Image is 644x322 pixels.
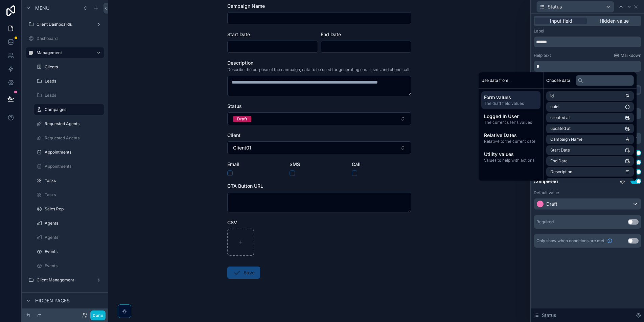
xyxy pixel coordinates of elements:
label: Leads [45,93,103,98]
a: Tasks [34,189,104,200]
span: Hidden value [600,18,629,24]
span: Hidden pages [35,297,70,304]
span: Campaign Name [227,3,265,9]
span: Status [548,3,562,10]
span: CSV [227,220,237,225]
a: Appointments [34,147,104,158]
a: Sales Rep [34,204,104,214]
label: Tasks [45,178,103,183]
label: Appointments [45,164,103,169]
label: Events [45,249,103,254]
span: The draft field values [484,101,538,106]
span: Client [227,132,240,138]
button: Draft [534,198,641,210]
span: Input field [550,18,572,24]
a: Tasks [34,175,104,186]
span: Utility values [484,151,538,158]
div: Required [536,219,554,225]
label: Client Dashboards [37,22,93,27]
span: Logged in User [484,113,538,120]
a: Leads [34,90,104,101]
button: Done [90,310,106,320]
button: Select Button [227,141,411,154]
a: Agents [34,232,104,243]
a: Requested Agents [34,133,104,143]
span: Menu [35,5,49,11]
div: scrollable content [534,61,641,72]
label: Management [37,50,91,55]
div: scrollable content [479,89,543,168]
span: Email [227,161,239,167]
label: Events [45,263,103,269]
span: Client01 [233,144,251,151]
span: CTA Button URL [227,183,263,189]
span: Use data from... [481,78,511,83]
span: Description [227,60,253,66]
span: Only show when conditions are met [536,238,604,244]
label: Requested Agents [45,121,103,127]
span: Status [542,312,556,319]
label: Agents [45,221,103,226]
span: Relative Dates [484,132,538,139]
span: End Date [321,31,341,37]
a: Client Management [26,275,104,285]
a: Campaigns [34,104,104,115]
label: Requested Agents [45,135,103,141]
label: Tasks [45,192,103,198]
span: Values to help with actions [484,158,538,163]
label: Support Ticket [37,292,103,297]
a: Support Ticket [26,289,104,300]
a: Appointments [34,161,104,172]
a: Client Dashboards [26,19,104,30]
label: Leads [45,78,103,84]
span: Completed [534,178,558,185]
label: Sales Rep [45,206,103,212]
div: Draft [237,116,247,122]
label: Appointments [45,149,103,155]
a: Events [34,246,104,257]
label: Agents [45,235,103,240]
span: Choose data [546,78,570,83]
label: Client Management [37,277,93,283]
span: Relative to the current date [484,139,538,144]
span: Markdown [621,53,641,58]
label: Campaigns [45,107,100,112]
label: Help text [534,53,551,58]
a: Requested Agents [34,118,104,129]
span: Call [352,161,361,167]
a: Dashboard [26,33,104,44]
span: Start Date [227,31,250,37]
button: Select Button [227,112,411,125]
a: Events [34,260,104,271]
a: Clients [34,62,104,72]
label: Dashboard [37,36,103,41]
span: Status [227,103,242,109]
span: SMS [290,161,300,167]
span: Form values [484,94,538,101]
span: Describe the purpose of the campaign, data to be used for generating email, sms and phone call [227,67,409,72]
label: Label [534,28,544,34]
a: Management [26,47,104,58]
a: Agents [34,218,104,229]
a: Markdown [614,53,641,58]
label: Default value [534,190,559,195]
span: The current user's values [484,120,538,125]
button: Status [536,1,614,13]
label: Clients [45,64,103,70]
a: Leads [34,76,104,87]
button: Save [227,267,260,279]
span: Draft [546,201,557,207]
